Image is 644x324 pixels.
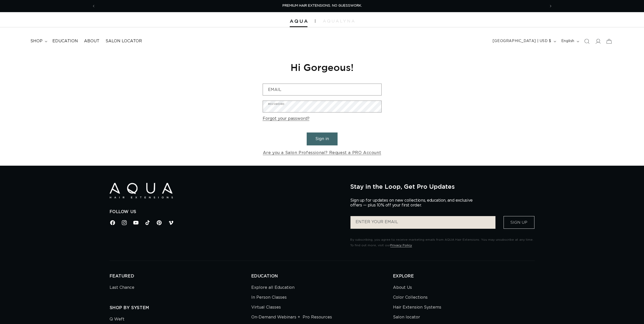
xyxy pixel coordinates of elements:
[393,284,412,293] a: About Us
[263,115,309,122] a: Forgot your password?
[110,209,343,215] h2: Follow Us
[110,305,251,311] h2: SHOP BY SYSTEM
[390,244,412,247] a: Privacy Policy
[110,274,251,279] h2: FEATURED
[263,61,382,73] h1: Hi Gorgeous!
[251,302,281,312] a: Virtual Classes
[110,284,134,293] a: Last Chance
[84,39,99,44] span: About
[263,149,381,157] a: Are you a Salon Professional? Request a PRO Account
[251,274,393,279] h2: EDUCATION
[393,274,535,279] h2: EXPLORE
[102,35,145,47] a: Salon Locator
[251,284,295,293] a: Explore all Education
[393,293,428,302] a: Color Collections
[81,35,102,47] a: About
[545,1,556,11] button: Next announcement
[350,183,534,190] h2: Stay in the Loop, Get Pro Updates
[110,183,173,198] img: Aqua Hair Extensions
[290,20,307,23] img: Aqua Hair Extensions
[393,302,441,312] a: Hair Extension Systems
[558,36,581,46] button: English
[490,36,558,46] button: [GEOGRAPHIC_DATA] | USD $
[251,312,332,322] a: On-Demand Webinars + Pro Resources
[251,293,287,302] a: In Person Classes
[323,20,355,23] img: aqualyna.com
[307,132,338,145] button: Sign in
[27,35,49,47] summary: shop
[52,39,78,44] span: Education
[350,216,495,229] input: ENTER YOUR EMAIL
[581,36,592,47] summary: Search
[493,39,551,44] span: [GEOGRAPHIC_DATA] | USD $
[561,39,574,44] span: English
[350,198,477,208] p: Sign up for updates on new collections, education, and exclusive offers — plus 10% off your first...
[88,1,99,11] button: Previous announcement
[49,35,81,47] a: Education
[263,84,381,95] input: Email
[393,312,420,322] a: Salon locator
[350,237,534,248] p: By subscribing, you agree to receive marketing emails from AQUA Hair Extensions. You may unsubscr...
[504,216,534,229] button: Sign Up
[282,4,362,7] span: PREMIUM HAIR EXTENSIONS. NO GUESSWORK.
[30,39,43,44] span: shop
[106,39,142,44] span: Salon Locator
